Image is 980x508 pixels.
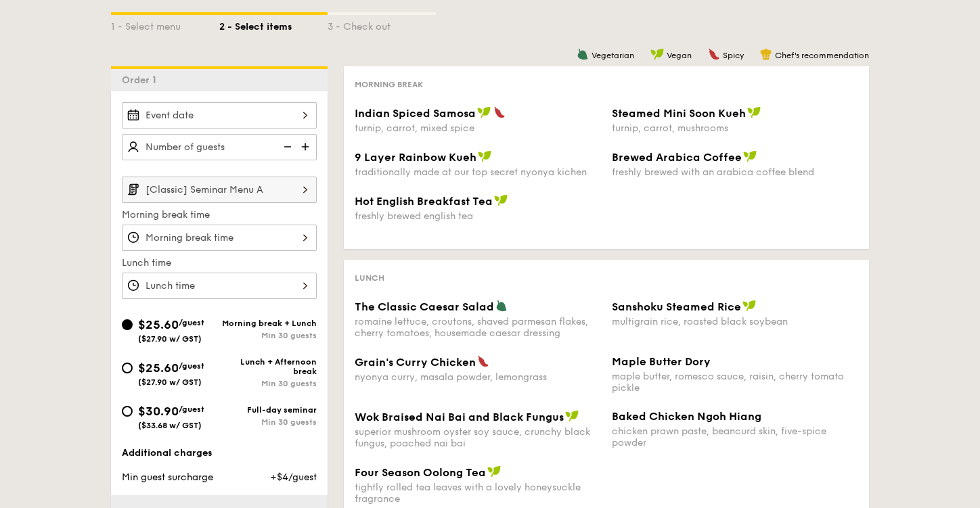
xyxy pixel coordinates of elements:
[494,194,508,206] img: icon-vegan.f8ff3823.svg
[355,482,601,505] div: tightly rolled tea leaves with a lovely honeysuckle fragrance
[355,195,493,208] span: Hot English Breakfast Tea
[219,319,317,328] div: Morning break + Lunch
[122,319,133,330] input: $25.60/guest($27.90 w/ GST)Morning break + LunchMin 30 guests
[219,331,317,340] div: Min 30 guests
[487,465,501,478] img: icon-vegan.f8ff3823.svg
[122,471,213,483] span: Min guest surcharge
[219,379,317,388] div: Min 30 guests
[111,15,219,34] div: 1 - Select menu
[667,51,692,60] span: Vegan
[219,417,317,427] div: Min 30 guests
[122,446,317,460] div: Additional charges
[122,256,317,270] label: Lunch time
[355,107,476,120] span: Indian Spiced Samosa
[612,425,858,448] div: chicken prawn paste, beancurd skin, five-spice powder
[495,300,508,312] img: icon-vegetarian.fe4039eb.svg
[612,151,742,164] span: Brewed Arabica Coffee
[138,404,179,419] span: $30.90
[122,134,317,160] input: Number of guests
[612,355,711,368] span: Maple Butter Dory
[355,426,601,449] div: superior mushroom oyster soy sauce, crunchy black fungus, poached nai bai
[179,318,204,327] span: /guest
[270,471,317,483] span: +$4/guest
[355,411,564,423] span: Wok Braised Nai Bai and Black Fungus
[355,151,476,164] span: 9 Layer Rainbow Kueh
[296,134,317,160] img: icon-add.58712e84.svg
[612,166,858,178] div: freshly brewed with an arabica coffee blend
[592,51,634,60] span: Vegetarian
[122,74,162,86] span: Order 1
[743,150,757,162] img: icon-vegan.f8ff3823.svg
[612,122,858,134] div: turnip, carrot, mushrooms
[775,51,869,60] span: Chef's recommendation
[294,177,317,202] img: icon-chevron-right.3c0dfbd6.svg
[760,48,772,60] img: icon-chef-hat.a58ddaea.svg
[355,80,423,89] span: Morning break
[219,405,317,415] div: Full-day seminar
[355,466,486,479] span: Four Season Oolong Tea
[122,273,317,299] input: Lunch time
[179,361,204,371] span: /guest
[355,356,476,369] span: Grain's Curry Chicken
[138,334,202,344] span: ($27.90 w/ GST)
[122,225,317,251] input: Morning break time
[612,410,761,423] span: Baked Chicken Ngoh Hiang
[122,102,317,129] input: Event date
[723,51,744,60] span: Spicy
[612,316,858,327] div: multigrain rice, roasted black soybean
[138,421,202,430] span: ($33.68 w/ GST)
[577,48,589,60] img: icon-vegetarian.fe4039eb.svg
[355,316,601,339] div: romaine lettuce, croutons, shaved parmesan flakes, cherry tomatoes, housemade caesar dressing
[493,106,506,118] img: icon-spicy.37a8142b.svg
[179,405,204,414] span: /guest
[355,300,494,313] span: The Classic Caesar Salad
[612,107,746,120] span: Steamed Mini Soon Kueh
[612,371,858,394] div: maple butter, romesco sauce, raisin, cherry tomato pickle
[742,300,756,312] img: icon-vegan.f8ff3823.svg
[747,106,761,118] img: icon-vegan.f8ff3823.svg
[122,208,317,222] label: Morning break time
[138,361,179,375] span: $25.60
[328,15,436,34] div: 3 - Check out
[612,300,741,313] span: Sanshoku Steamed Rice
[355,166,601,178] div: traditionally made at our top secret nyonya kichen
[355,371,601,383] div: nyonya curry, masala powder, lemongrass
[355,122,601,134] div: turnip, carrot, mixed spice
[650,48,664,60] img: icon-vegan.f8ff3823.svg
[355,273,384,283] span: Lunch
[276,134,296,160] img: icon-reduce.1d2dbef1.svg
[122,363,133,373] input: $25.60/guest($27.90 w/ GST)Lunch + Afternoon breakMin 30 guests
[122,406,133,417] input: $30.90/guest($33.68 w/ GST)Full-day seminarMin 30 guests
[478,150,491,162] img: icon-vegan.f8ff3823.svg
[477,106,491,118] img: icon-vegan.f8ff3823.svg
[355,210,601,222] div: freshly brewed english tea
[477,355,489,367] img: icon-spicy.37a8142b.svg
[565,410,579,422] img: icon-vegan.f8ff3823.svg
[138,377,202,387] span: ($27.90 w/ GST)
[708,48,720,60] img: icon-spicy.37a8142b.svg
[219,357,317,376] div: Lunch + Afternoon break
[138,317,179,332] span: $25.60
[219,15,328,34] div: 2 - Select items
